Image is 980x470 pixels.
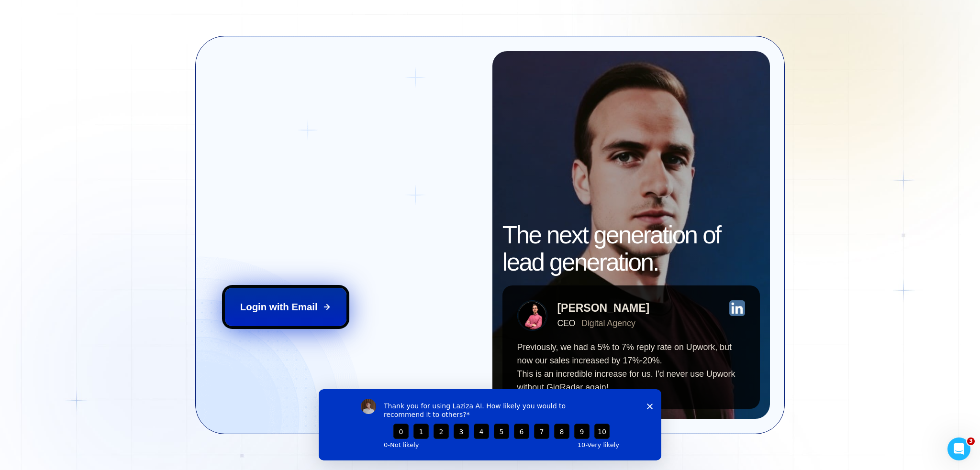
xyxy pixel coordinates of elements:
h2: The next generation of lead generation. [502,222,760,276]
div: [PERSON_NAME] [557,303,649,314]
span: 3 [967,437,975,445]
button: Login with Email [225,288,346,326]
div: Login with Email [240,300,318,314]
div: Digital Agency [581,318,635,328]
iframe: Intercom live chat [947,437,970,460]
div: CEO [557,318,575,328]
p: Previously, we had a 5% to 7% reply rate on Upwork, but now our sales increased by 17%-20%. This ... [517,340,746,394]
iframe: Survey by Vadym from GigRadar.io [319,389,661,460]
